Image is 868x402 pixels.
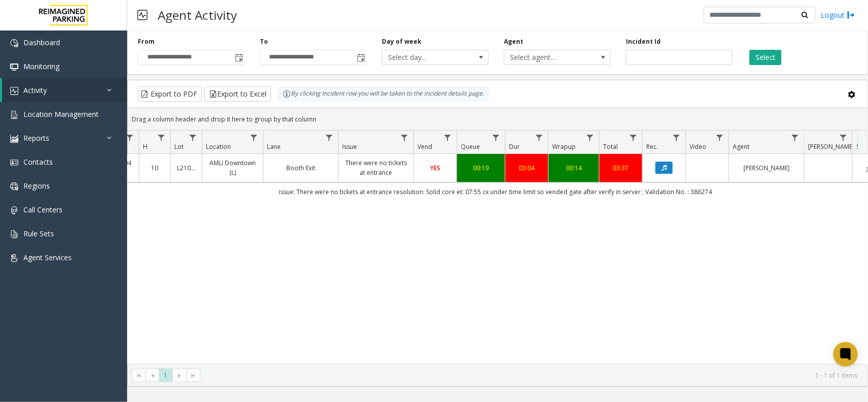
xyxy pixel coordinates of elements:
[606,163,636,173] a: 03:37
[808,142,854,151] span: [PERSON_NAME]
[504,37,523,46] label: Agent
[10,159,18,167] img: 'icon'
[382,50,467,65] span: Select day...
[159,368,172,382] span: Page 1
[123,131,137,144] a: Date Filter Menu
[646,142,658,151] span: Rec.
[208,158,257,177] a: AMLI Downtown (L)
[10,254,18,262] img: 'icon'
[10,63,18,71] img: 'icon'
[733,142,750,151] span: Agent
[417,142,432,151] span: Vend
[23,205,63,214] span: Call Centers
[583,131,597,144] a: Wrapup Filter Menu
[461,142,480,151] span: Queue
[23,38,60,47] span: Dashboard
[23,61,59,71] span: Monitoring
[355,50,366,65] span: Toggle popup
[206,142,231,151] span: Location
[788,131,802,144] a: Agent Filter Menu
[23,157,53,167] span: Contacts
[603,142,618,151] span: Total
[10,182,18,191] img: 'icon'
[278,86,489,102] div: By clicking Incident row you will be taken to the incident details page.
[138,86,202,102] button: Export to PDF
[10,111,18,119] img: 'icon'
[836,131,850,144] a: Parker Filter Menu
[463,163,499,173] a: 00:19
[2,78,127,102] a: Activity
[821,10,855,20] a: Logout
[342,142,357,151] span: Issue
[10,87,18,95] img: 'icon'
[174,142,184,151] span: Lot
[552,142,576,151] span: Wrapup
[441,131,455,144] a: Vend Filter Menu
[270,163,332,173] a: Booth Exit
[204,86,271,102] button: Export to Excel
[128,110,867,128] div: Drag a column header and drop it here to group by that column
[626,37,661,46] label: Incident Id
[532,131,546,144] a: Dur Filter Menu
[750,50,782,65] button: Select
[23,253,72,262] span: Agent Services
[626,131,640,144] a: Total Filter Menu
[504,50,589,65] span: Select agent...
[143,142,147,151] span: H
[10,206,18,214] img: 'icon'
[10,230,18,238] img: 'icon'
[23,229,54,238] span: Rule Sets
[177,163,196,173] a: L21063900
[690,142,706,151] span: Video
[23,181,50,191] span: Regions
[10,135,18,143] img: 'icon'
[145,163,164,173] a: 10
[283,90,291,98] img: infoIcon.svg
[420,163,451,173] a: YES
[23,109,99,119] span: Location Management
[509,142,520,151] span: Dur
[489,131,503,144] a: Queue Filter Menu
[137,3,147,27] img: pageIcon
[345,158,407,177] a: There were no tickets at entrance
[430,164,440,172] span: YES
[670,131,683,144] a: Rec. Filter Menu
[153,3,242,27] h3: Agent Activity
[247,131,261,144] a: Location Filter Menu
[735,163,798,173] a: [PERSON_NAME]
[10,39,18,47] img: 'icon'
[233,50,244,65] span: Toggle popup
[138,37,155,46] label: From
[23,85,47,95] span: Activity
[713,131,727,144] a: Video Filter Menu
[260,37,268,46] label: To
[847,10,855,20] img: logout
[155,131,168,144] a: H Filter Menu
[23,133,49,143] span: Reports
[555,163,593,173] a: 00:14
[128,131,867,364] div: Data table
[512,163,542,173] a: 03:04
[267,142,281,151] span: Lane
[322,131,336,144] a: Lane Filter Menu
[398,131,411,144] a: Issue Filter Menu
[382,37,422,46] label: Day of week
[186,131,200,144] a: Lot Filter Menu
[206,371,857,380] kendo-pager-info: 1 - 1 of 1 items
